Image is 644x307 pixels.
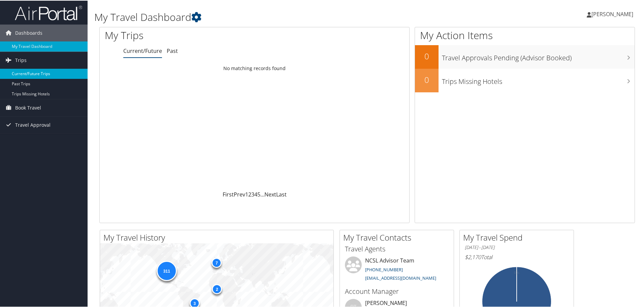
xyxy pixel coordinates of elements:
[415,73,439,85] h2: 0
[465,253,569,260] h6: Total
[514,270,519,274] tspan: 0%
[223,190,234,197] a: First
[248,190,251,197] a: 2
[251,190,254,197] a: 3
[123,47,162,54] a: Current/Future
[156,260,176,280] div: 311
[365,274,436,280] a: [EMAIL_ADDRESS][DOMAIN_NAME]
[465,244,569,250] h6: [DATE] - [DATE]
[415,28,635,42] h1: My Action Items
[587,3,640,24] a: [PERSON_NAME]
[342,256,452,283] li: NCSL Advisor Team
[167,47,178,54] a: Past
[442,49,635,62] h3: Travel Approvals Pending (Advisor Booked)
[345,286,449,296] h3: Account Manager
[254,190,257,197] a: 4
[463,231,574,243] h2: My Travel Spend
[465,253,481,260] span: $2,170
[257,190,260,197] a: 5
[260,190,264,197] span: …
[345,244,449,253] h3: Travel Agents
[15,24,42,41] span: Dashboards
[415,68,635,92] a: 0Trips Missing Hotels
[343,231,454,243] h2: My Travel Contacts
[105,28,275,42] h1: My Trips
[442,73,635,86] h3: Trips Missing Hotels
[212,257,222,267] div: 7
[15,51,27,68] span: Trips
[264,190,276,197] a: Next
[276,190,287,197] a: Last
[591,10,633,17] span: [PERSON_NAME]
[15,4,82,20] img: airportal-logo.png
[15,99,41,116] span: Book Travel
[100,62,409,74] td: No matching records found
[415,44,635,68] a: 0Travel Approvals Pending (Advisor Booked)
[103,231,333,243] h2: My Travel History
[15,116,51,133] span: Travel Approval
[245,190,248,197] a: 1
[212,283,222,294] div: 2
[365,266,403,272] a: [PHONE_NUMBER]
[234,190,245,197] a: Prev
[94,9,458,24] h1: My Travel Dashboard
[415,50,439,61] h2: 0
